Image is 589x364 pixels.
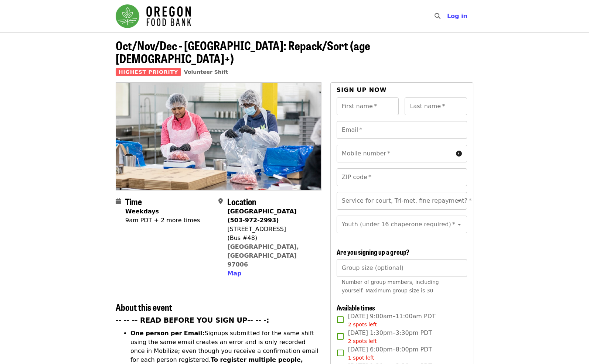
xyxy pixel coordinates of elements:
[454,196,464,206] button: Open
[116,198,121,205] i: calendar icon
[337,259,467,277] input: [object Object]
[227,208,296,224] strong: [GEOGRAPHIC_DATA] (503-972-2993)
[337,168,467,186] input: ZIP code
[227,195,256,208] span: Location
[337,121,467,139] input: Email
[441,9,473,24] button: Log in
[116,83,321,190] img: Oct/Nov/Dec - Beaverton: Repack/Sort (age 10+) organized by Oregon Food Bank
[454,219,464,230] button: Open
[342,279,439,293] span: Number of group members, including yourself. Maximum group size is 30
[405,97,467,115] input: Last name
[184,69,228,75] a: Volunteer Shift
[348,355,374,361] span: 1 spot left
[116,37,370,67] span: Oct/Nov/Dec - [GEOGRAPHIC_DATA]: Repack/Sort (age [DEMOGRAPHIC_DATA]+)
[227,269,241,278] button: Map
[227,225,315,234] div: [STREET_ADDRESS]
[348,338,377,344] span: 2 spots left
[337,303,375,312] span: Available times
[348,322,377,327] span: 2 spots left
[125,216,200,225] div: 9am PDT + 2 more times
[456,150,462,157] i: circle-info icon
[125,208,159,215] strong: Weekdays
[348,312,436,329] span: [DATE] 9:00am–11:00am PDT
[116,68,181,76] span: Highest Priority
[337,86,387,93] span: Sign up now
[116,301,172,313] span: About this event
[445,7,451,25] input: Search
[435,13,440,20] i: search icon
[348,329,432,345] span: [DATE] 1:30pm–3:30pm PDT
[337,145,453,162] input: Mobile number
[227,270,241,277] span: Map
[116,316,269,324] strong: -- -- -- READ BEFORE YOU SIGN UP-- -- -:
[337,247,409,257] span: Are you signing up a group?
[227,234,315,243] div: (Bus #48)
[130,330,205,337] strong: One person per Email:
[125,195,142,208] span: Time
[227,243,299,268] a: [GEOGRAPHIC_DATA], [GEOGRAPHIC_DATA] 97006
[447,13,467,20] span: Log in
[337,97,399,115] input: First name
[218,198,223,205] i: map-marker-alt icon
[348,345,432,362] span: [DATE] 6:00pm–8:00pm PDT
[116,4,191,28] img: Oregon Food Bank - Home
